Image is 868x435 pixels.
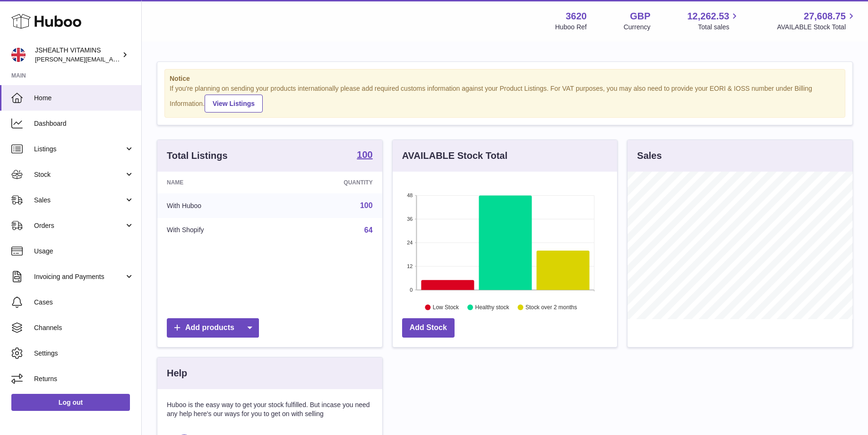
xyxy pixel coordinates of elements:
span: Returns [34,374,134,383]
span: Dashboard [34,119,134,128]
text: 48 [407,192,413,198]
text: 0 [410,287,413,293]
a: Add products [167,318,259,338]
h3: Sales [637,149,662,162]
img: francesca@jshealthvitamins.com [11,48,26,62]
div: Huboo Ref [555,23,587,32]
text: 36 [407,216,413,222]
strong: GBP [630,10,650,23]
h3: AVAILABLE Stock Total [402,149,507,162]
strong: Notice [170,74,840,83]
h3: Total Listings [167,149,228,162]
td: With Shopify [157,218,278,243]
span: Total sales [698,23,740,32]
a: 27,608.75 AVAILABLE Stock Total [777,10,857,32]
span: Invoicing and Payments [34,272,124,281]
td: With Huboo [157,193,278,218]
span: Stock [34,170,124,179]
span: [PERSON_NAME][EMAIL_ADDRESS][DOMAIN_NAME] [35,55,189,63]
div: Currency [624,23,651,32]
span: 27,608.75 [804,10,846,23]
text: Stock over 2 months [525,304,577,311]
span: Home [34,94,134,103]
h3: Help [167,367,187,380]
span: 12,262.53 [687,10,729,23]
span: Usage [34,247,134,256]
a: 100 [360,201,373,209]
text: Low Stock [433,304,459,311]
a: 12,262.53 Total sales [687,10,740,32]
span: AVAILABLE Stock Total [777,23,857,32]
span: Settings [34,349,134,358]
text: 12 [407,263,413,269]
div: If you're planning on sending your products internationally please add required customs informati... [170,84,840,113]
text: 24 [407,240,413,245]
text: Healthy stock [475,304,509,311]
span: Channels [34,323,134,332]
span: Cases [34,298,134,307]
div: JSHEALTH VITAMINS [35,46,120,64]
th: Quantity [278,172,382,193]
th: Name [157,172,278,193]
a: Log out [11,394,130,411]
span: Sales [34,196,124,205]
a: 64 [364,226,373,234]
span: Orders [34,221,124,230]
p: Huboo is the easy way to get your stock fulfilled. But incase you need any help here's our ways f... [167,400,373,418]
a: View Listings [205,95,263,113]
span: Listings [34,145,124,154]
strong: 3620 [566,10,587,23]
strong: 100 [357,150,372,159]
a: 100 [357,150,372,161]
a: Add Stock [402,318,455,338]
